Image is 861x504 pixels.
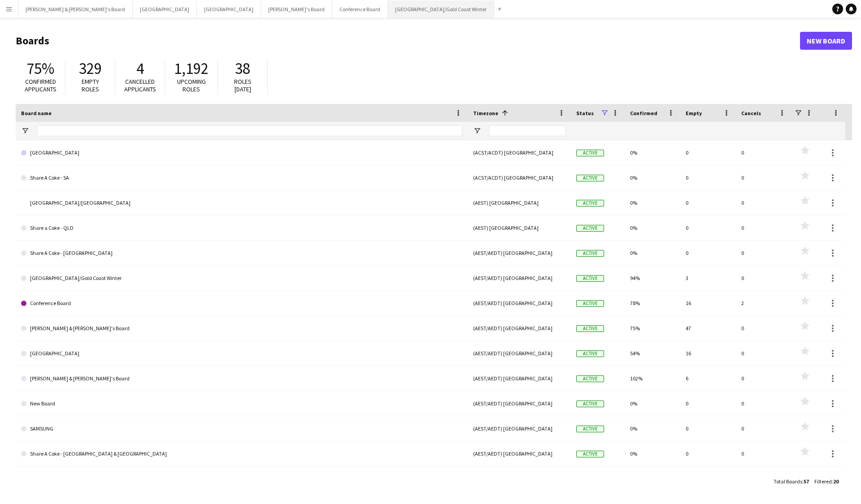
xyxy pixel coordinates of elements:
div: 16 [680,291,736,315]
div: 0 [736,140,791,165]
span: Active [576,275,604,282]
div: 77% [625,466,680,491]
div: 0 [736,190,791,215]
a: New Board [800,32,852,50]
div: 0% [625,165,680,190]
div: 0 [736,366,791,391]
a: [GEOGRAPHIC_DATA] [21,466,462,491]
span: Active [576,451,604,457]
div: 0 [736,215,791,240]
span: 4 [136,59,144,78]
div: 0 [680,391,736,416]
button: [PERSON_NAME] & [PERSON_NAME]'s Board [18,0,133,18]
div: (ACST/ACDT) [GEOGRAPHIC_DATA] [468,165,571,190]
span: Upcoming roles [177,78,206,93]
span: Empty [686,110,702,116]
div: 0% [625,416,680,441]
div: 0% [625,391,680,416]
button: [PERSON_NAME]'s Board [261,0,332,18]
div: 2 [736,291,791,315]
div: (AEST) [GEOGRAPHIC_DATA] [468,190,571,215]
div: 78% [625,291,680,315]
div: (AEST/AEDT) [GEOGRAPHIC_DATA] [468,391,571,416]
div: 3 [680,266,736,290]
a: Share A Coke - [GEOGRAPHIC_DATA] & [GEOGRAPHIC_DATA] [21,441,462,466]
span: Active [576,401,604,407]
div: (AEST/AEDT) [GEOGRAPHIC_DATA] [468,266,571,290]
span: Confirmed applicants [25,78,57,93]
div: (AEST/AEDT) [GEOGRAPHIC_DATA] [468,341,571,366]
div: (AEST/AEDT) [GEOGRAPHIC_DATA] [468,291,571,315]
div: 0 [736,266,791,290]
div: 0 [736,391,791,416]
div: (ACST/ACDT) [GEOGRAPHIC_DATA] [468,140,571,165]
a: [PERSON_NAME] & [PERSON_NAME]'s Board [21,366,462,391]
button: [GEOGRAPHIC_DATA] [133,0,197,18]
h1: Boards [16,34,800,47]
div: 75% [625,316,680,340]
span: Active [576,225,604,232]
button: Conference Board [332,0,388,18]
a: [GEOGRAPHIC_DATA] [21,140,462,165]
div: (AEST) [GEOGRAPHIC_DATA] [468,215,571,240]
div: 0 [736,165,791,190]
div: 6 [680,466,736,491]
span: Confirmed [630,110,657,116]
span: Active [576,175,604,181]
span: Active [576,250,604,257]
div: 0 [736,466,791,491]
span: Roles [DATE] [234,78,252,93]
div: 0 [680,165,736,190]
div: (AEST/AEDT) [GEOGRAPHIC_DATA] [468,466,571,491]
button: [GEOGRAPHIC_DATA]/Gold Coast Winter [388,0,494,18]
div: (AEST/AEDT) [GEOGRAPHIC_DATA] [468,316,571,340]
a: SAMSUNG [21,416,462,441]
div: 0% [625,441,680,466]
button: Open Filter Menu [473,127,481,135]
span: 1,192 [174,59,209,78]
a: [PERSON_NAME] & [PERSON_NAME]'s Board [21,316,462,341]
div: 0 [736,441,791,466]
input: Board name Filter Input [37,125,462,136]
div: 0 [680,416,736,441]
input: Timezone Filter Input [489,125,565,136]
span: Empty roles [82,78,99,93]
a: [GEOGRAPHIC_DATA]/[GEOGRAPHIC_DATA] [21,190,462,215]
a: New Board [21,391,462,416]
div: 47 [680,316,736,340]
div: (AEST/AEDT) [GEOGRAPHIC_DATA] [468,366,571,391]
div: 0% [625,190,680,215]
span: Cancels [741,110,761,116]
span: Active [576,200,604,207]
a: [GEOGRAPHIC_DATA]/Gold Coast Winter [21,266,462,291]
div: 94% [625,266,680,290]
span: Status [576,110,594,116]
div: 54% [625,341,680,366]
a: Share a Coke - QLD [21,215,462,241]
span: Filtered [814,478,832,485]
a: Share A Coke - [GEOGRAPHIC_DATA] [21,241,462,266]
span: 20 [833,478,839,485]
div: (AEST/AEDT) [GEOGRAPHIC_DATA] [468,241,571,265]
div: 0% [625,140,680,165]
span: Board name [21,110,52,116]
span: Active [576,426,604,432]
div: (AEST/AEDT) [GEOGRAPHIC_DATA] [468,441,571,466]
div: 0% [625,241,680,265]
div: 0% [625,215,680,240]
div: 0 [736,316,791,340]
button: Open Filter Menu [21,127,29,135]
span: Active [576,300,604,307]
div: 0 [680,241,736,265]
span: Active [576,375,604,382]
div: 102% [625,366,680,391]
span: Timezone [473,110,498,116]
div: 0 [736,241,791,265]
div: 0 [680,140,736,165]
div: 0 [680,215,736,240]
div: 16 [680,341,736,366]
div: 6 [680,366,736,391]
div: 0 [736,416,791,441]
span: Total Boards [774,478,802,485]
div: 0 [736,341,791,366]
